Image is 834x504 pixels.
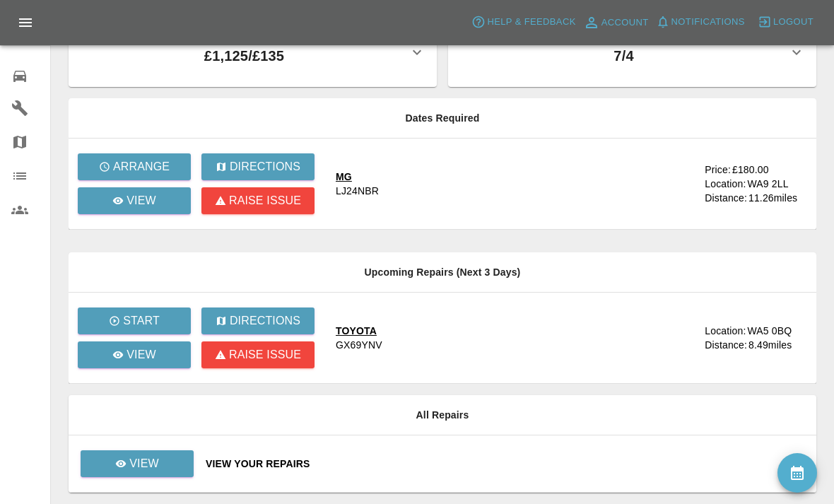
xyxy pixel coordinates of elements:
p: Directions [230,312,300,329]
a: View [81,450,194,477]
p: 7 / 4 [459,45,788,66]
button: Arrange [78,153,191,180]
button: Notifications [652,11,748,33]
a: MGLJ24NBR [336,170,693,198]
th: Upcoming Repairs (Next 3 Days) [69,252,816,293]
p: Raise issue [229,346,301,363]
div: GX69YNV [336,338,382,352]
div: MG [336,170,379,184]
p: Arrange [113,158,170,175]
th: All Repairs [69,395,816,435]
a: TOYOTAGX69YNV [336,324,693,352]
p: View [129,455,159,472]
button: Help & Feedback [468,11,579,33]
div: 11.26 miles [748,191,805,205]
span: Logout [773,14,814,30]
a: View Your Repairs [206,457,805,471]
div: £180.00 [732,163,769,177]
button: Directions [201,153,315,180]
button: Start [78,307,191,334]
div: WA5 0BQ [747,324,792,338]
div: Distance: [705,191,747,205]
a: Location:WA5 0BQDistance:8.49miles [705,324,805,352]
p: Start [123,312,160,329]
span: Notifications [671,14,745,30]
button: Directions [201,307,315,334]
p: View [127,346,156,363]
p: View [127,192,156,209]
th: Dates Required [69,98,816,139]
div: TOYOTA [336,324,382,338]
div: Distance: [705,338,747,352]
div: Location: [705,324,746,338]
button: Raise issue [201,341,315,368]
button: # of Jobs Allocated All Time / Month:7/4 [448,17,816,87]
a: View [80,457,194,469]
a: View [78,187,191,214]
button: Total Revenue All Time / Allocated:£1,125/£135 [69,17,437,87]
button: Open drawer [8,6,42,40]
div: WA9 2LL [747,177,788,191]
div: Price: [705,163,731,177]
a: Account [580,11,652,34]
a: View [78,341,191,368]
div: LJ24NBR [336,184,379,198]
button: availability [777,453,817,493]
p: Raise issue [229,192,301,209]
span: Account [601,15,649,31]
p: Directions [230,158,300,175]
a: Price:£180.00Location:WA9 2LLDistance:11.26miles [705,163,805,205]
button: Raise issue [201,187,315,214]
span: Help & Feedback [487,14,575,30]
button: Logout [754,11,817,33]
p: £1,125 / £135 [80,45,409,66]
div: Location: [705,177,746,191]
div: 8.49 miles [748,338,805,352]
